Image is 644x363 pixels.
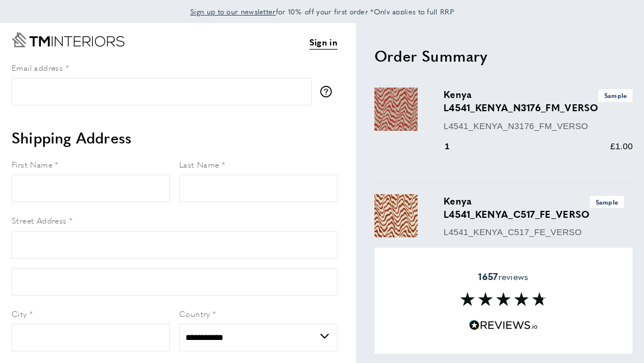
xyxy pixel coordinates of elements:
[478,271,528,282] span: reviews
[590,196,624,208] span: Sample
[469,320,538,331] img: Reviews.io 5 stars
[179,158,219,170] span: Last Name
[444,88,633,114] h3: Kenya L4541_KENYA_N3176_FM_VERSO
[12,158,52,170] span: First Name
[444,139,466,153] div: 1
[190,6,276,17] a: Sign up to our newsletter
[444,246,466,260] div: 1
[374,194,418,237] img: Kenya L4541_KENYA_C517_FE_VERSO
[12,214,67,226] span: Street Address
[478,270,498,283] strong: 1657
[444,119,633,133] p: L4541_KENYA_N3176_FM_VERSO
[12,127,338,148] h2: Shipping Address
[12,308,27,319] span: City
[598,89,633,101] span: Sample
[444,225,624,239] p: L4541_KENYA_C517_FE_VERSO
[320,86,338,97] button: More information
[460,292,547,306] img: Reviews section
[12,32,124,47] a: Go to Home page
[444,194,624,221] h3: Kenya L4541_KENYA_C517_FE_VERSO
[179,308,210,319] span: Country
[611,141,633,151] span: £1.00
[309,35,338,50] a: Sign in
[12,62,63,73] span: Email address
[374,46,632,66] h2: Order Summary
[190,6,454,17] span: for 10% off your first order *Only applies to full RRP
[374,88,418,131] img: Kenya L4541_KENYA_N3176_FM_VERSO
